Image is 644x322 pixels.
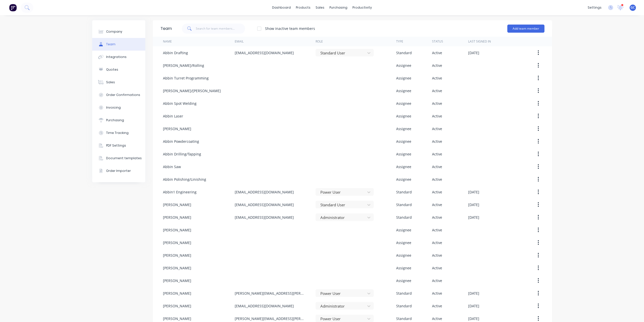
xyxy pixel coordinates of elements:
[432,101,442,106] div: Active
[396,291,412,296] div: Standard
[163,75,209,81] div: Abbin Turret Programming
[106,67,118,72] div: Quotes
[163,303,191,309] div: [PERSON_NAME]
[468,50,479,55] div: [DATE]
[92,89,145,101] button: Order Confirmations
[432,278,442,283] div: Active
[468,202,479,207] div: [DATE]
[350,4,374,11] div: productivity
[432,227,442,233] div: Active
[106,105,121,110] div: Invoicing
[106,93,140,97] div: Order Confirmations
[432,88,442,93] div: Active
[92,63,145,76] button: Quotes
[468,316,479,321] div: [DATE]
[432,75,442,81] div: Active
[396,253,411,258] div: Assignee
[468,291,479,296] div: [DATE]
[316,39,323,44] div: Role
[163,265,191,271] div: [PERSON_NAME]
[106,118,124,123] div: Purchasing
[432,177,442,182] div: Active
[92,152,145,165] button: Document templates
[396,227,411,233] div: Assignee
[163,227,191,233] div: [PERSON_NAME]
[396,88,411,93] div: Assignee
[396,177,411,182] div: Assignee
[468,39,491,44] div: Last signed in
[106,55,127,59] div: Integrations
[396,75,411,81] div: Assignee
[432,202,442,207] div: Active
[468,215,479,220] div: [DATE]
[293,4,313,11] div: products
[163,291,191,296] div: [PERSON_NAME]
[163,240,191,245] div: [PERSON_NAME]
[92,76,145,89] button: Sales
[235,189,294,195] div: [EMAIL_ADDRESS][DOMAIN_NAME]
[92,25,145,38] button: Company
[235,50,294,55] div: [EMAIL_ADDRESS][DOMAIN_NAME]
[432,316,442,321] div: Active
[585,4,604,11] div: settings
[313,4,327,11] div: sales
[396,101,411,106] div: Assignee
[9,4,17,11] img: Factory
[163,101,197,106] div: Abbin Spot Welding
[163,316,191,321] div: [PERSON_NAME]
[396,113,411,119] div: Assignee
[432,215,442,220] div: Active
[163,177,206,182] div: Abbin Polishing/Linishing
[106,42,115,47] div: Team
[432,63,442,68] div: Active
[196,24,245,34] input: Search for team members...
[432,139,442,144] div: Active
[396,139,411,144] div: Assignee
[432,189,442,195] div: Active
[163,50,188,55] div: Abbin Drafting
[432,265,442,271] div: Active
[432,164,442,169] div: Active
[432,291,442,296] div: Active
[507,25,544,33] button: Add team member
[396,189,412,195] div: Standard
[432,253,442,258] div: Active
[270,4,293,11] a: dashboard
[92,127,145,139] button: Time Tracking
[396,240,411,245] div: Assignee
[327,4,350,11] div: purchasing
[92,38,145,51] button: Team
[163,164,181,169] div: Abbin Saw
[106,143,126,148] div: PDF Settings
[432,39,443,44] div: Status
[235,303,294,309] div: [EMAIL_ADDRESS][DOMAIN_NAME]
[235,39,244,44] div: Email
[92,139,145,152] button: PDF Settings
[106,156,142,160] div: Document templates
[163,151,201,157] div: Abbin Drilling/Tapping
[163,189,197,195] div: Abbin1 Engineering
[396,278,411,283] div: Assignee
[235,215,294,220] div: [EMAIL_ADDRESS][DOMAIN_NAME]
[432,303,442,309] div: Active
[468,189,479,195] div: [DATE]
[163,253,191,258] div: [PERSON_NAME]
[92,51,145,63] button: Integrations
[163,202,191,207] div: [PERSON_NAME]
[163,126,191,131] div: [PERSON_NAME]
[106,169,131,173] div: Order Importer
[396,126,411,131] div: Assignee
[396,303,412,309] div: Standard
[163,139,199,144] div: Abbin Powdercoating
[160,26,172,32] div: Team
[432,126,442,131] div: Active
[163,63,204,68] div: [PERSON_NAME]/Rolling
[396,265,411,271] div: Assignee
[235,316,305,321] div: [PERSON_NAME][EMAIL_ADDRESS][PERSON_NAME][DOMAIN_NAME]
[163,39,172,44] div: Name
[235,202,294,207] div: [EMAIL_ADDRESS][DOMAIN_NAME]
[163,88,221,93] div: [PERSON_NAME]/[PERSON_NAME]
[163,278,191,283] div: [PERSON_NAME]
[396,63,411,68] div: Assignee
[396,39,403,44] div: Type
